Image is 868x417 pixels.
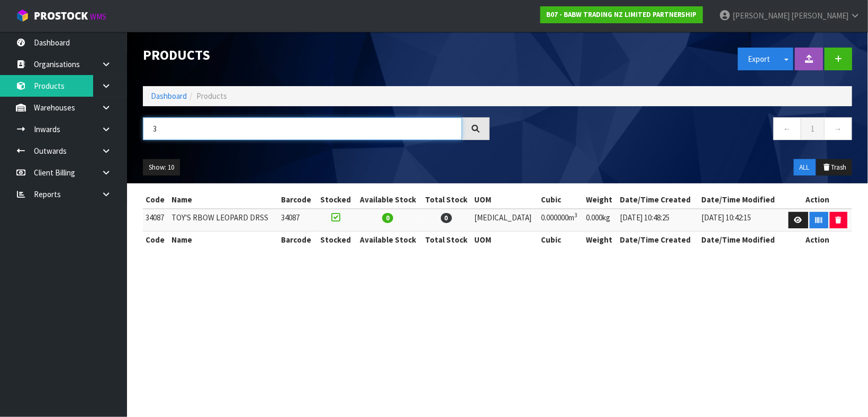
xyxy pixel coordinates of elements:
td: 34087 [143,209,169,231]
th: Weight [583,231,617,248]
td: 0.000000m [539,209,584,231]
span: [PERSON_NAME] [733,11,790,21]
th: Cubic [539,191,584,208]
th: UOM [472,231,538,248]
button: Trash [817,159,852,176]
th: Available Stock [355,231,421,248]
th: Barcode [278,231,317,248]
a: ← [773,117,801,140]
a: B07 - BABW TRADING NZ LIMITED PARTNERSHIP [540,6,703,23]
span: ProStock [34,9,88,23]
td: TOY'S RBOW LEOPARD DRSS [169,209,278,231]
th: Date/Time Modified [699,191,784,208]
th: Date/Time Modified [699,231,784,248]
h1: Products [143,48,490,63]
button: ALL [794,159,816,176]
th: Available Stock [355,191,421,208]
small: WMS [90,12,106,22]
th: Stocked [317,231,355,248]
th: Total Stock [421,191,472,208]
th: Cubic [539,231,584,248]
th: Code [143,231,169,248]
th: Action [783,191,852,208]
a: → [824,117,852,140]
th: Barcode [278,191,317,208]
th: Total Stock [421,231,472,248]
span: 0 [441,213,452,223]
img: cube-alt.png [16,9,29,22]
td: [DATE] 10:48:25 [617,209,699,231]
nav: Page navigation [505,117,852,143]
td: [MEDICAL_DATA] [472,209,538,231]
span: 0 [382,213,393,223]
input: Search products [143,117,462,140]
button: Show: 10 [143,159,180,176]
a: Dashboard [151,91,187,101]
td: [DATE] 10:42:15 [699,209,784,231]
span: [PERSON_NAME] [791,11,848,21]
a: 1 [801,117,825,140]
th: Date/Time Created [617,191,699,208]
sup: 3 [575,211,578,219]
th: UOM [472,191,538,208]
th: Weight [583,191,617,208]
span: Products [196,91,227,101]
th: Code [143,191,169,208]
td: 0.000kg [583,209,617,231]
th: Action [783,231,852,248]
td: 34087 [278,209,317,231]
th: Name [169,191,278,208]
button: Export [738,48,780,70]
strong: B07 - BABW TRADING NZ LIMITED PARTNERSHIP [546,10,697,19]
th: Name [169,231,278,248]
th: Date/Time Created [617,231,699,248]
th: Stocked [317,191,355,208]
